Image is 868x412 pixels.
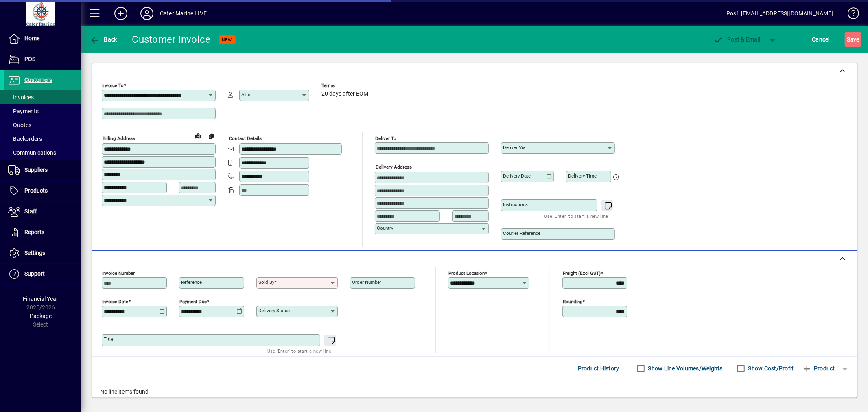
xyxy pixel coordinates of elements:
span: S [847,36,850,43]
mat-label: Country [377,225,393,231]
span: Customers [24,77,52,83]
button: Post & Email [709,32,765,47]
a: Products [4,181,81,201]
label: Show Line Volumes/Weights [647,364,723,373]
mat-label: Deliver To [375,136,396,141]
span: Invoices [8,94,34,101]
div: Customer Invoice [132,33,211,46]
a: Quotes [4,118,81,132]
button: Profile [134,6,160,21]
mat-label: Deliver via [503,145,525,150]
a: Home [4,28,81,49]
label: Show Cost/Profit [747,364,794,373]
a: Invoices [4,90,81,104]
span: Payments [8,108,39,114]
span: POS [24,56,35,62]
a: Settings [4,243,81,263]
a: Knowledge Base [842,2,858,28]
span: 20 days after EOM [321,91,368,97]
mat-label: Rounding [563,299,582,305]
button: Save [845,32,861,47]
a: Staff [4,202,81,222]
div: Pos1 [EMAIL_ADDRESS][DOMAIN_NAME] [726,7,833,20]
span: Staff [24,208,37,215]
button: Copy to Delivery address [205,129,218,142]
span: P [728,36,731,43]
mat-label: Sold by [258,279,274,285]
span: Products [24,187,48,194]
a: Communications [4,146,81,160]
span: Back [90,36,117,43]
mat-label: Courier Reference [503,230,540,236]
button: Product [798,361,839,376]
button: Cancel [810,32,832,47]
mat-label: Reference [181,279,202,285]
mat-label: Freight (excl GST) [563,270,601,276]
a: Suppliers [4,160,81,180]
button: Back [88,32,119,47]
span: ave [847,33,859,46]
span: Home [24,35,39,42]
span: Support [24,270,45,277]
mat-label: Order number [352,279,381,285]
span: Product History [578,362,619,375]
span: Backorders [8,136,42,142]
mat-label: Title [104,336,113,342]
span: NEW [222,37,232,42]
mat-label: Delivery status [258,308,290,313]
a: POS [4,49,81,70]
app-page-header-button: Back [81,32,126,47]
button: Add [108,6,134,21]
span: Communications [8,149,56,156]
span: Reports [24,229,44,235]
mat-label: Delivery date [503,173,531,179]
mat-label: Product location [448,270,485,276]
span: Settings [24,250,45,256]
span: ost & Email [713,36,761,43]
mat-label: Invoice date [102,299,128,305]
mat-hint: Use 'Enter' to start a new line [267,346,331,355]
a: Support [4,264,81,284]
a: Payments [4,104,81,118]
mat-label: Instructions [503,202,528,207]
mat-hint: Use 'Enter' to start a new line [544,211,608,221]
mat-label: Payment due [179,299,207,305]
div: No line items found [92,379,857,404]
span: Product [802,362,835,375]
a: Backorders [4,132,81,146]
span: Terms [321,83,370,88]
mat-label: Delivery time [568,173,597,179]
mat-label: Attn [241,92,250,97]
mat-label: Invoice To [102,83,124,88]
span: Suppliers [24,167,48,173]
span: Cancel [812,33,830,46]
button: Product History [575,361,623,376]
span: Quotes [8,122,31,128]
span: Financial Year [23,296,59,302]
div: Cater Marine LIVE [160,7,207,20]
mat-label: Invoice number [102,270,135,276]
span: Package [30,313,52,319]
a: Reports [4,222,81,243]
a: View on map [192,129,205,142]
